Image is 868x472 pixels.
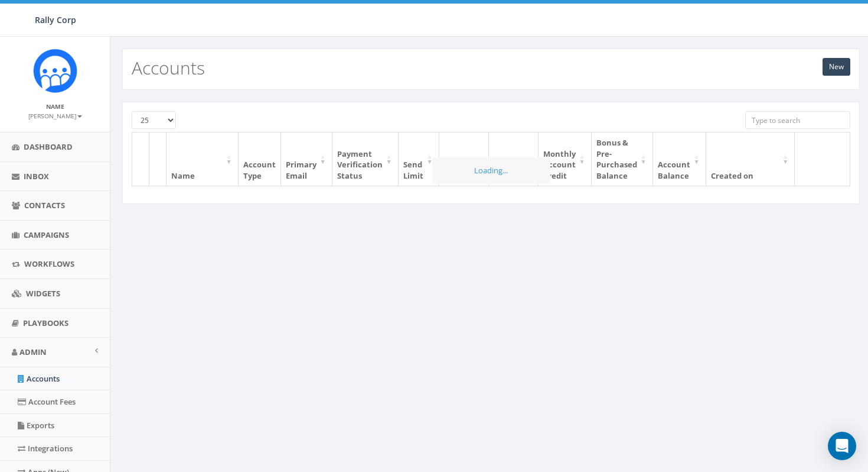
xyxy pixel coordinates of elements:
[239,132,281,186] th: Account Type
[399,132,439,186] th: Send Limit
[24,141,73,152] span: Dashboard
[489,132,539,186] th: RVM Outbound
[539,132,592,186] th: Monthly Account Credit
[24,229,69,240] span: Campaigns
[24,200,65,211] span: Contacts
[706,132,795,186] th: Created on
[592,132,653,186] th: Bonus & Pre-Purchased Balance
[432,157,550,184] div: Loading...
[24,258,74,269] span: Workflows
[46,102,64,111] small: Name
[281,132,332,186] th: Primary Email
[24,171,49,182] span: Inbox
[745,111,850,129] input: Type to search
[167,132,239,186] th: Name
[35,14,76,25] span: Rally Corp
[439,132,489,186] th: SMS/MMS Outbound
[132,58,205,77] h2: Accounts
[332,132,399,186] th: Payment Verification Status
[28,112,82,120] small: [PERSON_NAME]
[23,318,68,328] span: Playbooks
[823,58,850,76] a: New
[19,347,47,357] span: Admin
[28,110,82,121] a: [PERSON_NAME]
[653,132,706,186] th: Account Balance
[33,49,77,93] img: Icon_1.png
[26,288,60,299] span: Widgets
[828,432,856,460] div: Open Intercom Messenger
